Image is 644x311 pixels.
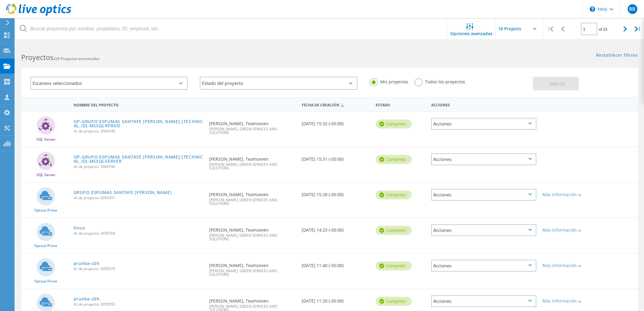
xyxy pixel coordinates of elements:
[590,6,595,12] svg: \n
[376,261,412,270] div: completo
[599,27,607,32] span: of 23
[431,295,536,307] div: Acciones
[370,78,408,84] label: Mis proyectos
[21,52,53,62] b: Proyectos
[74,303,203,306] span: Id. de proyecto: 3050555
[30,77,188,90] div: Escaneos seleccionados
[34,244,57,248] span: Optical Prime
[74,261,100,266] a: prueba-cbh
[36,173,55,177] span: SQL Server
[206,147,299,176] div: [PERSON_NAME], Teamseven
[74,267,203,271] span: Id. de proyecto: 3050570
[74,297,100,301] a: prueba-cbh
[544,18,556,40] div: |
[209,269,296,276] span: [PERSON_NAME], GREEN SERVICES AND SOLUTIONS
[74,129,203,133] span: Id. de proyecto: 3064749
[34,209,57,212] span: Optical Prime
[431,189,536,201] div: Acciones
[6,13,71,17] a: Live Optics Dashboard
[299,112,373,132] div: [DATE] 15:32 (-05:00)
[74,119,203,128] a: OP-GRUPO ESPUMAS SANTAFE [PERSON_NAME]-[TECHNICAL_ID]-MSSQL$PROD
[549,80,565,87] span: Search
[431,260,536,272] div: Acciones
[74,196,203,200] span: Id. de proyecto: 3055451
[74,165,203,169] span: Id. de proyecto: 3064746
[431,153,536,165] div: Acciones
[209,198,296,206] span: [PERSON_NAME], GREEN SERVICES AND SOLUTIONS
[376,119,412,129] div: completo
[299,218,373,238] div: [DATE] 14:23 (-05:00)
[74,232,203,235] span: Id. de proyecto: 3050766
[36,138,55,141] span: SQL Server
[428,99,539,110] div: Acciones
[206,218,299,247] div: [PERSON_NAME], Teamseven
[299,289,373,309] div: [DATE] 11:20 (-05:00)
[206,112,299,141] div: [PERSON_NAME], Teamseven
[632,18,644,40] div: |
[373,99,428,110] div: Estado
[542,192,586,197] div: Más Información
[376,297,412,306] div: completo
[629,7,635,12] span: RR
[299,254,373,274] div: [DATE] 11:40 (-05:00)
[206,183,299,212] div: [PERSON_NAME], Teamseven
[299,147,373,167] div: [DATE] 15:31 (-05:00)
[206,254,299,283] div: [PERSON_NAME], Teamseven
[34,279,57,283] span: Optical Prime
[431,224,536,236] div: Acciones
[74,190,172,195] a: GRUPO ESPUMAS SANTAFE [PERSON_NAME]
[431,118,536,130] div: Acciones
[74,155,203,163] a: OP-GRUPO ESPUMAS SANTAFE [PERSON_NAME]-[TECHNICAL_ID]-MSSQLSERVER
[542,299,586,303] div: Más Información
[533,77,579,90] button: Search
[376,226,412,235] div: completo
[299,99,373,110] div: Fecha de creación
[414,78,465,84] label: Todos los proyectos
[299,183,373,203] div: [DATE] 15:28 (-05:00)
[376,155,412,164] div: completo
[15,18,447,39] input: Buscar proyectos por nombre, propietario, ID, empresa, etc.
[376,190,412,199] div: completo
[542,263,586,268] div: Más Información
[53,56,99,61] span: 225 Proyectos encontrados
[71,99,206,110] div: Nombre del proyecto
[209,234,296,241] span: [PERSON_NAME], GREEN SERVICES AND SOLUTIONS
[209,127,296,135] span: [PERSON_NAME], GREEN SERVICES AND SOLUTIONS
[542,228,586,232] div: Más Información
[596,53,638,58] a: Restablecer filtros
[450,32,492,36] span: Opciones avanzadas
[74,226,85,230] a: linux
[200,77,357,90] div: Estado del proyecto
[209,163,296,170] span: [PERSON_NAME], GREEN SERVICES AND SOLUTIONS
